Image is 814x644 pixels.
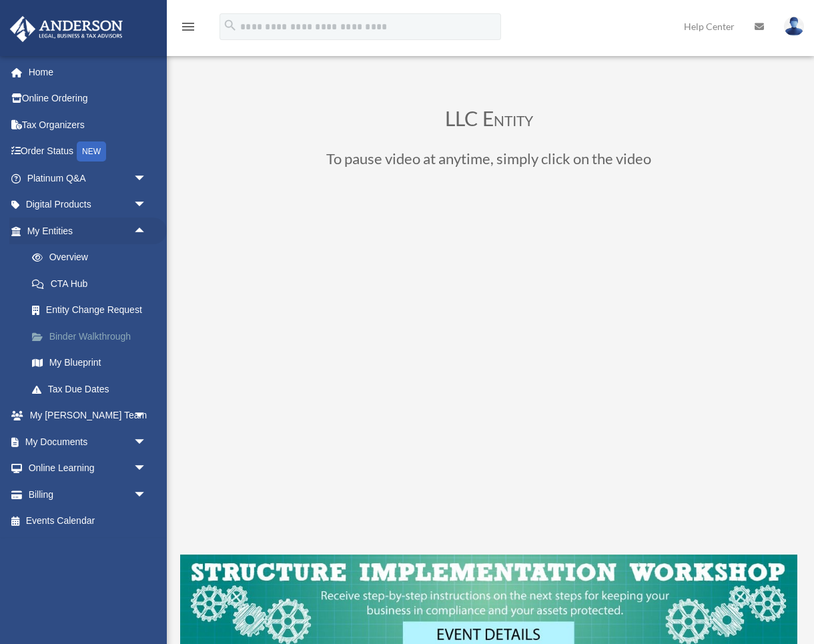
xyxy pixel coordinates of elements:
div: NEW [77,141,106,162]
h3: LLC Entity [180,108,797,135]
h3: To pause video at anytime, simply click on the video [180,151,797,173]
a: Binder Walkthrough [19,323,167,350]
a: Order StatusNEW [9,138,167,166]
span: arrow_drop_down [133,481,160,509]
a: Tax Due Dates [19,376,167,402]
i: search [223,18,238,33]
a: Entity Change Request [19,297,167,324]
span: arrow_drop_down [133,402,160,430]
a: Online Learningarrow_drop_down [9,455,167,482]
a: Events Calendar [9,508,167,535]
a: Tax Organizers [9,111,167,138]
a: Billingarrow_drop_down [9,481,167,508]
span: arrow_drop_down [133,428,160,456]
a: CTA Hub [19,270,167,297]
a: Home [9,59,167,85]
span: arrow_drop_down [133,455,160,482]
a: My Documentsarrow_drop_down [9,428,167,455]
span: arrow_drop_down [133,192,160,219]
a: Digital Productsarrow_drop_down [9,192,167,218]
a: menu [180,23,196,35]
img: Anderson Advisors Platinum Portal [6,16,127,42]
a: Overview [19,244,167,271]
span: arrow_drop_down [133,165,160,192]
img: User Pic [784,17,804,36]
span: arrow_drop_up [133,218,160,245]
i: menu [180,19,196,35]
a: Platinum Q&Aarrow_drop_down [9,165,167,192]
iframe: LLC Binder Walkthrough [180,190,797,537]
a: My Entitiesarrow_drop_up [9,218,167,244]
a: My Blueprint [19,350,167,376]
a: My [PERSON_NAME] Teamarrow_drop_down [9,402,167,429]
a: Online Ordering [9,85,167,112]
